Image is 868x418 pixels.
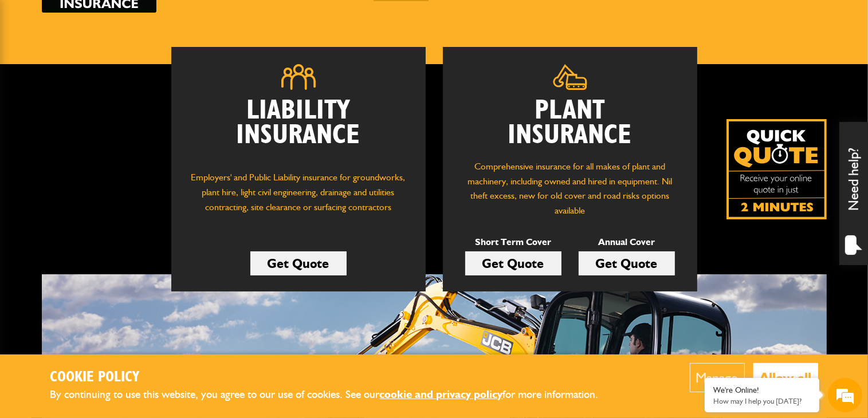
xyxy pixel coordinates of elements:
[726,119,827,219] a: Get your insurance quote isn just 2-minutes
[50,386,618,404] p: By continuing to use this website, you agree to our use of cookies. See our for more information.
[188,170,409,225] p: Employers' and Public Liability insurance for groundworks, plant hire, light civil engineering, d...
[465,251,561,275] a: Get Quote
[460,98,680,148] h2: Plant Insurance
[713,385,811,395] div: We're Online!
[50,369,618,387] h2: Cookie Policy
[726,119,827,219] img: Quick Quote
[839,122,868,265] div: Need help?
[380,388,503,401] a: cookie and privacy policy
[713,397,811,405] p: How may I help you today?
[753,363,818,392] button: Allow all
[250,251,347,275] a: Get Quote
[465,235,561,250] p: Short Term Cover
[579,251,675,275] a: Get Quote
[690,363,745,392] button: Manage
[460,159,680,218] p: Comprehensive insurance for all makes of plant and machinery, including owned and hired in equipm...
[579,235,675,250] p: Annual Cover
[188,98,409,159] h2: Liability Insurance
